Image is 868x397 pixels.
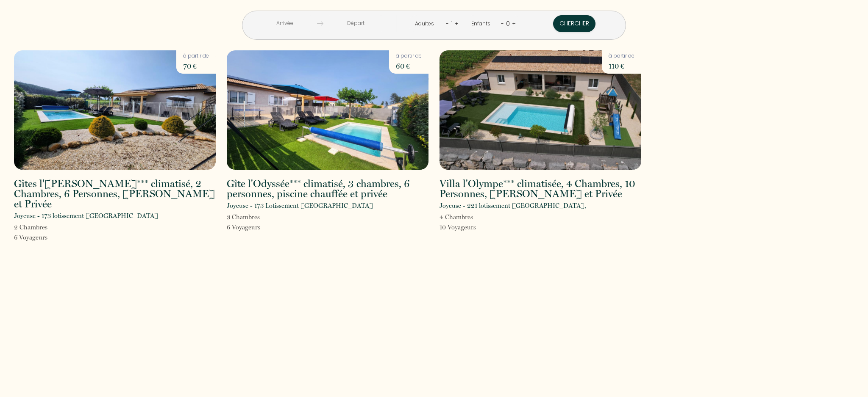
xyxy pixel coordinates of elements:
[227,222,260,232] p: 6 Voyageur
[455,19,459,28] a: +
[227,201,373,211] p: Joyeuse - 173 Lotissement [GEOGRAPHIC_DATA]
[609,60,634,72] p: 110 €
[257,213,260,221] span: s
[252,15,317,32] input: Arrivée
[183,60,209,72] p: 70 €
[504,17,512,30] div: 0
[45,223,47,231] span: s
[227,50,428,170] img: rental-image
[440,201,586,211] p: Joyeuse - 221 lotissement [GEOGRAPHIC_DATA],
[14,50,216,170] img: rental-image
[14,211,158,221] p: Joyeuse - 173 lotissement [GEOGRAPHIC_DATA]
[553,15,595,32] button: Chercher
[609,52,634,60] p: à partir de
[449,17,455,30] div: 1
[471,20,493,28] div: Enfants
[45,234,47,241] span: s
[440,179,641,199] h2: Villa l'Olympe*** climatisée, 4 Chambres, 10 Personnes, [PERSON_NAME] et Privée
[317,20,323,27] img: guests
[14,179,216,209] h2: Gîtes l'[PERSON_NAME]*** climatisé, 2 Chambres, 6 Personnes, [PERSON_NAME] et Privée
[501,19,504,28] a: -
[512,19,516,28] a: +
[227,212,260,222] p: 3 Chambre
[446,19,449,28] a: -
[396,60,422,72] p: 60 €
[258,223,260,231] span: s
[183,52,209,60] p: à partir de
[470,213,473,221] span: s
[473,223,476,231] span: s
[14,222,47,232] p: 2 Chambre
[323,15,388,32] input: Départ
[415,20,437,28] div: Adultes
[440,212,476,222] p: 4 Chambre
[396,52,422,60] p: à partir de
[440,50,641,170] img: rental-image
[440,222,476,232] p: 10 Voyageur
[14,232,47,243] p: 6 Voyageur
[227,179,428,199] h2: Gîte l'Odyssée*** climatisé, 3 chambres, 6 personnes, piscine chauffée et privée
